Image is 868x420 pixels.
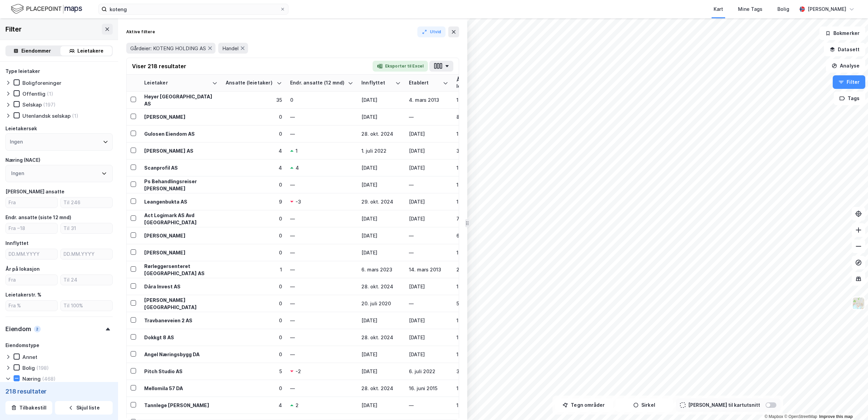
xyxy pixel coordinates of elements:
div: 2 [296,402,299,409]
div: 3 [456,368,492,375]
div: 8 [456,113,492,120]
div: Viser 218 resultater [132,62,186,70]
div: 218 resultater [5,387,113,396]
a: Mapbox [765,414,783,419]
div: [PERSON_NAME] [144,113,218,120]
div: [DATE] [409,317,448,324]
div: Selskap [22,101,42,108]
button: Datasett [824,43,865,56]
div: Dokkgt 8 AS [144,334,218,341]
div: — [290,232,353,239]
div: [DATE] [361,181,401,188]
div: — [290,283,353,290]
div: [DATE] [409,130,448,137]
div: Høyer [GEOGRAPHIC_DATA] AS [144,93,218,107]
div: [DATE] [409,147,448,154]
div: — [290,385,353,392]
div: [DATE] [361,96,401,103]
button: Bokmerker [819,26,865,40]
div: — [290,130,353,137]
div: 0 [226,334,282,341]
div: Etablert [409,80,440,86]
div: Leangenbukta AS [144,198,218,205]
input: Fra [6,197,57,208]
div: 4. mars 2013 [409,96,448,103]
div: Ingen [11,169,24,177]
div: Angel Næringsbygg DA [144,351,218,358]
div: 0 [226,351,282,358]
div: [PERSON_NAME] [144,232,218,239]
div: År på lokasjon [456,77,484,89]
div: 28. okt. 2024 [361,130,401,137]
div: 1. juli 2022 [361,147,401,154]
div: [DATE] [361,232,401,239]
div: (1) [47,91,53,97]
div: 14. mars 2013 [409,266,448,273]
a: Improve this map [819,414,853,419]
div: [DATE] [361,164,401,171]
div: [DATE] [409,334,448,341]
div: 35 [226,96,282,103]
div: 28. okt. 2024 [361,334,401,341]
div: — [290,266,353,273]
div: — [409,300,448,307]
div: 3 [456,147,492,154]
div: 0 [226,181,282,188]
div: 29. okt. 2024 [361,198,401,205]
button: Analyse [826,59,865,73]
div: Leietakere [77,47,103,55]
div: 1 [456,164,492,171]
div: 7 [456,215,492,222]
input: Fra [6,275,57,285]
input: Til 246 [61,197,112,208]
button: Skjul liste [55,401,113,415]
div: Endr. ansatte (siste 12 mnd) [5,213,71,222]
button: Utvid [417,26,446,37]
div: Offentlig [22,91,45,97]
div: — [409,181,448,188]
div: Leietakersøk [5,125,37,133]
div: [DATE] [361,317,401,324]
button: Sirkel [616,398,673,412]
div: Ingen [10,138,23,146]
input: Søk på adresse, matrikkel, gårdeiere, leietakere eller personer [107,4,280,14]
div: -3 [296,198,301,205]
div: — [290,249,353,256]
div: Rørleggersenteret [GEOGRAPHIC_DATA] AS [144,263,218,277]
button: Filter [833,75,865,89]
div: Næring [22,376,41,382]
span: Handel [222,45,239,52]
button: Tags [834,92,865,105]
div: (197) [43,101,56,108]
div: 0 [226,249,282,256]
div: Leietaker [144,80,209,86]
div: Aktive filtere [126,29,155,35]
div: [PERSON_NAME] [808,5,846,13]
div: [DATE] [409,215,448,222]
div: (468) [42,376,56,382]
div: [DATE] [409,283,448,290]
div: — [290,334,353,341]
div: 28. okt. 2024 [361,385,401,392]
div: Mine Tags [738,5,762,13]
div: — [409,249,448,256]
div: [DATE] [361,351,401,358]
div: — [290,181,353,188]
div: 0 [290,96,353,103]
div: 1 [296,147,298,154]
div: 12 [456,96,492,103]
div: 0 [226,215,282,222]
div: Endr. ansatte (12 mnd) [290,80,345,86]
div: 1 [456,351,492,358]
div: [PERSON_NAME] ansatte [5,188,64,196]
div: Travbaneveien 2 AS [144,317,218,324]
input: Til 31 [61,223,112,233]
div: (1) [72,113,78,119]
div: 0 [226,232,282,239]
div: 1 [456,283,492,290]
div: — [290,317,353,324]
div: Tannlege [PERSON_NAME] [144,402,218,409]
div: Bolig [777,5,789,13]
div: — [409,113,448,120]
div: 2 [34,326,41,332]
